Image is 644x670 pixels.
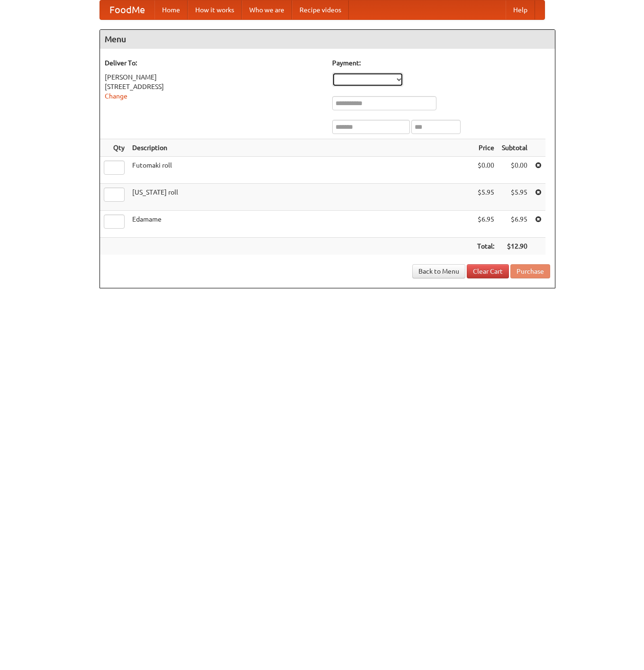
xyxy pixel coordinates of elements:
button: Purchase [510,264,550,278]
a: Who we are [242,0,292,19]
th: Description [128,139,473,157]
td: $5.95 [473,184,498,211]
a: Change [105,92,127,100]
div: [STREET_ADDRESS] [105,82,323,91]
td: $6.95 [473,211,498,238]
a: Help [506,0,535,19]
a: How it works [188,0,242,19]
th: $12.90 [498,238,531,255]
td: $5.95 [498,184,531,211]
a: Clear Cart [467,264,509,278]
a: Home [154,0,188,19]
td: [US_STATE] roll [128,184,473,211]
td: Futomaki roll [128,157,473,184]
a: Back to Menu [412,264,465,278]
td: Edamame [128,211,473,238]
th: Qty [100,139,128,157]
td: $0.00 [498,157,531,184]
a: FoodMe [100,0,154,19]
div: [PERSON_NAME] [105,72,323,82]
th: Total: [473,238,498,255]
td: $0.00 [473,157,498,184]
td: $6.95 [498,211,531,238]
h5: Deliver To: [105,58,323,68]
h4: Menu [100,30,555,49]
th: Subtotal [498,139,531,157]
h5: Payment: [332,58,550,68]
a: Recipe videos [292,0,349,19]
th: Price [473,139,498,157]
